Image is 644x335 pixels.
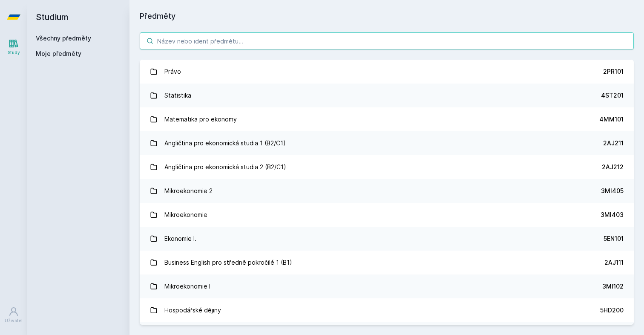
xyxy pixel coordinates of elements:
[164,135,286,152] div: Angličtina pro ekonomická studia 1 (B2/C1)
[601,211,624,219] div: 3MI403
[140,155,634,179] a: Angličtina pro ekonomická studia 2 (B2/C1) 2AJ212
[140,10,634,22] h1: Předměty
[140,60,634,84] a: Právo 2PR101
[603,139,624,147] div: 2AJ211
[164,206,207,223] div: Mikroekonomie
[601,187,624,195] div: 3MI405
[164,182,213,199] div: Mikroekonomie 2
[2,302,26,328] a: Uživatel
[140,203,634,227] a: Mikroekonomie 3MI403
[140,107,634,131] a: Matematika pro ekonomy 4MM101
[604,258,624,267] div: 2AJ111
[603,67,624,76] div: 2PR101
[140,84,634,107] a: Statistika 4ST201
[602,282,624,291] div: 3MI102
[164,254,292,271] div: Business English pro středně pokročilé 1 (B1)
[164,278,210,295] div: Mikroekonomie I
[8,49,20,56] div: Study
[140,179,634,203] a: Mikroekonomie 2 3MI405
[36,35,91,42] a: Všechny předměty
[140,32,634,49] input: Název nebo ident předmětu…
[164,230,196,247] div: Ekonomie I.
[164,63,181,80] div: Právo
[140,131,634,155] a: Angličtina pro ekonomická studia 1 (B2/C1) 2AJ211
[604,234,624,243] div: 5EN101
[140,298,634,322] a: Hospodářské dějiny 5HD200
[164,159,286,176] div: Angličtina pro ekonomická studia 2 (B2/C1)
[140,227,634,251] a: Ekonomie I. 5EN101
[602,163,624,171] div: 2AJ212
[164,302,221,319] div: Hospodářské dějiny
[164,111,237,128] div: Matematika pro ekonomy
[140,251,634,274] a: Business English pro středně pokročilé 1 (B1) 2AJ111
[164,87,191,104] div: Statistika
[5,318,23,324] div: Uživatel
[599,115,624,124] div: 4MM101
[140,274,634,298] a: Mikroekonomie I 3MI102
[600,306,624,315] div: 5HD200
[2,34,26,60] a: Study
[36,49,81,58] span: Moje předměty
[601,91,624,100] div: 4ST201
